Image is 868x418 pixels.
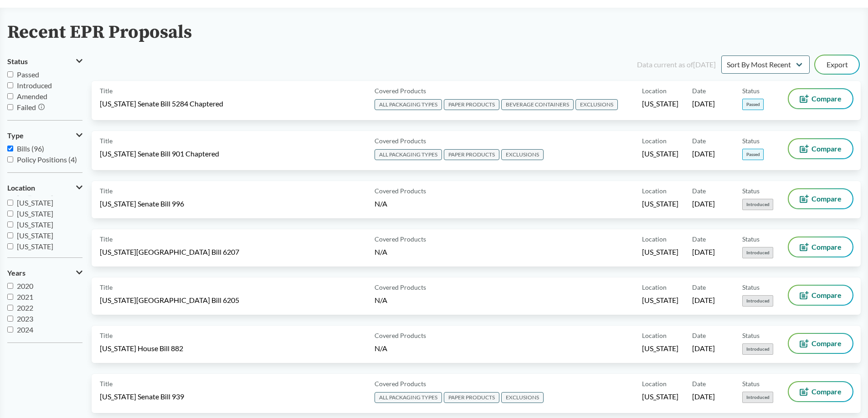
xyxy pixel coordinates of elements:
span: BEVERAGE CONTAINERS [501,99,574,110]
span: Location [7,184,35,192]
span: ALL PACKAGING TYPES [375,149,442,160]
span: N/A [375,296,387,304]
button: Compare [789,139,853,158]
input: Bills (96) [7,146,13,151]
span: ALL PACKAGING TYPES [375,392,442,403]
button: Years [7,265,82,281]
span: Covered Products [375,86,426,96]
span: Introduced [742,247,773,258]
span: EXCLUSIONS [501,149,544,160]
span: [US_STATE] [642,149,678,159]
span: 2023 [17,314,33,323]
span: Title [100,234,113,244]
span: Compare [812,145,842,152]
span: Title [100,136,113,146]
span: Location [642,136,667,146]
span: Date [692,136,706,146]
span: Status [742,186,760,196]
input: 2021 [7,294,13,300]
span: Compare [812,388,842,395]
span: Status [742,234,760,244]
span: Compare [812,340,842,347]
button: Compare [789,89,853,108]
span: 2024 [17,325,33,334]
input: Policy Positions (4) [7,156,13,162]
span: Status [742,331,760,340]
button: Compare [789,334,853,353]
span: Covered Products [375,331,426,340]
button: Export [815,55,859,74]
input: [US_STATE] [7,243,13,249]
span: Years [7,269,26,277]
span: Status [742,86,760,96]
span: Status [742,282,760,292]
span: [US_STATE] [17,198,53,207]
span: [US_STATE][GEOGRAPHIC_DATA] Bill 6207 [100,247,239,257]
span: Covered Products [375,136,426,146]
span: Compare [812,243,842,251]
span: [DATE] [692,149,715,159]
span: Title [100,282,113,292]
span: Introduced [742,343,773,355]
span: Title [100,86,113,96]
span: Passed [742,149,764,160]
h2: Recent EPR Proposals [7,22,192,43]
span: [US_STATE] [642,99,678,109]
span: [US_STATE] [642,295,678,305]
span: Passed [742,99,764,110]
span: Introduced [742,392,773,403]
span: Location [642,234,667,244]
span: Location [642,186,667,196]
span: [US_STATE] Senate Bill 5284 Chaptered [100,99,223,109]
span: ALL PACKAGING TYPES [375,99,442,110]
span: Type [7,131,24,140]
input: Amended [7,93,13,99]
span: Title [100,186,113,196]
input: Failed [7,104,13,110]
span: [US_STATE] Senate Bill 996 [100,199,184,209]
span: Date [692,186,706,196]
button: Compare [789,286,853,305]
span: EXCLUSIONS [501,392,544,403]
span: 2022 [17,303,33,312]
span: [US_STATE] [17,242,53,251]
span: N/A [375,199,387,208]
input: 2024 [7,327,13,332]
span: Date [692,379,706,388]
span: 2021 [17,292,33,301]
span: Covered Products [375,379,426,388]
button: Status [7,54,82,69]
span: [DATE] [692,247,715,257]
span: Location [642,86,667,96]
span: [US_STATE] [642,199,678,209]
span: N/A [375,344,387,353]
button: Compare [789,382,853,401]
span: Date [692,331,706,340]
span: Location [642,379,667,388]
span: Covered Products [375,186,426,196]
span: Amended [17,92,47,101]
span: [DATE] [692,392,715,402]
span: [US_STATE][GEOGRAPHIC_DATA] Bill 6205 [100,295,239,305]
span: Location [642,331,667,340]
span: PAPER PRODUCTS [444,99,499,110]
input: Introduced [7,82,13,88]
input: [US_STATE] [7,211,13,217]
span: [US_STATE] [17,231,53,240]
span: Date [692,86,706,96]
span: [US_STATE] [17,209,53,218]
span: Bills (96) [17,144,44,153]
span: Introduced [742,199,773,210]
span: [US_STATE] [642,392,678,402]
span: Title [100,331,113,340]
button: Type [7,128,82,143]
button: Compare [789,237,853,257]
span: Title [100,379,113,388]
span: [US_STATE] Senate Bill 939 [100,392,184,402]
div: Data current as of [DATE] [637,59,716,70]
span: [US_STATE] Senate Bill 901 Chaptered [100,149,219,159]
span: [US_STATE] [642,343,678,353]
span: Status [7,57,28,65]
span: Date [692,282,706,292]
span: [US_STATE] House Bill 882 [100,343,183,353]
